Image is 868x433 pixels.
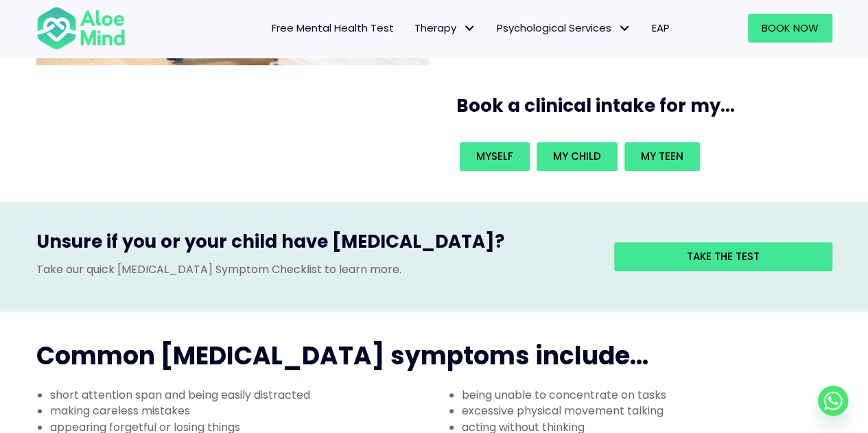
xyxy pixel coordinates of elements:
span: My teen [641,149,683,163]
a: EAP [642,14,680,43]
a: TherapyTherapy: submenu [404,14,486,43]
img: Aloe mind Logo [36,5,126,51]
span: Free Mental Health Test [272,21,394,35]
span: My child [553,149,601,163]
a: My child [537,142,618,171]
span: Psychological Services [497,21,631,35]
p: Take our quick [MEDICAL_DATA] Symptom Checklist to learn more. [36,261,594,277]
h3: Unsure if you or your child have [MEDICAL_DATA]? [36,229,594,261]
span: Therapy [414,21,476,35]
span: Take the test [687,249,760,264]
a: Book Now [748,14,832,43]
a: Free Mental Health Test [261,14,404,43]
span: Book Now [762,21,819,35]
h3: Book a clinical intake for my... [456,93,838,118]
a: My teen [624,142,700,171]
li: short attention span and being easily distracted [50,387,434,403]
li: being unable to concentrate on tasks [462,387,846,403]
li: making careless mistakes [50,403,434,419]
li: excessive physical movement talking [462,403,846,419]
span: Myself [476,149,513,163]
a: Whatsapp [818,386,848,416]
a: Take the test [614,242,832,271]
span: EAP [652,21,670,35]
div: Book an intake for my... [456,139,824,174]
span: Psychological Services: submenu [615,19,635,38]
a: Myself [460,142,530,171]
nav: Menu [143,14,680,43]
span: Therapy: submenu [460,19,480,38]
span: Common [MEDICAL_DATA] symptoms include... [36,338,648,373]
a: Psychological ServicesPsychological Services: submenu [486,14,642,43]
